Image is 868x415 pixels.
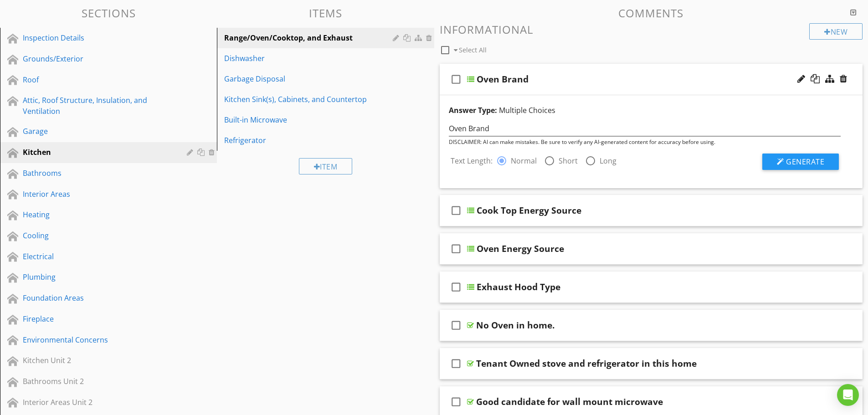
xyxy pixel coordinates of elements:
div: Heating [23,209,174,220]
i: check_box_outline_blank [449,68,463,90]
div: Interior Areas Unit 2 [23,397,174,408]
div: DISCLAIMER: AI can make mistakes. Be sure to verify any AI-generated content for accuracy before ... [449,138,841,146]
input: Enter a few words (ex: leaky kitchen faucet) [449,121,841,136]
div: Cook Top Energy Source [477,205,581,216]
div: Roof [23,74,174,85]
button: Generate [762,154,839,170]
div: Kitchen Sink(s), Cabinets, and Countertop [224,94,395,105]
span: Select All [459,46,487,54]
div: Open Intercom Messenger [837,384,859,406]
i: check_box_outline_blank [449,353,463,374]
div: Built-in Microwave [224,114,395,125]
div: Kitchen Unit 2 [23,355,174,366]
div: Environmental Concerns [23,334,174,345]
div: No Oven in home. [476,320,555,331]
div: Bathrooms [23,168,174,179]
div: Kitchen [23,147,174,158]
strong: Answer Type: [449,105,497,115]
div: Dishwasher [224,53,395,64]
h3: Comments [440,7,863,19]
div: Bathrooms Unit 2 [23,376,174,387]
i: check_box_outline_blank [449,276,463,298]
div: Plumbing [23,272,174,282]
i: check_box_outline_blank [449,238,463,260]
i: check_box_outline_blank [449,314,463,336]
div: Range/Oven/Cooktop, and Exhaust [224,32,395,43]
label: Normal [511,156,537,165]
div: Electrical [23,251,174,262]
div: Oven Energy Source [477,243,564,254]
label: Short [559,156,578,165]
div: Garage [23,126,174,137]
label: Text Length: [451,155,496,166]
div: Foundation Areas [23,292,174,303]
div: Garbage Disposal [224,73,395,84]
h3: Items [217,7,434,19]
h3: Informational [440,23,863,36]
div: Cooling [23,230,174,241]
div: Tenant Owned stove and refrigerator in this home [476,358,697,369]
div: Grounds/Exterior [23,53,174,64]
div: Refrigerator [224,135,395,146]
i: check_box_outline_blank [449,200,463,221]
div: Attic, Roof Structure, Insulation, and Ventilation [23,95,174,117]
div: Item [299,158,353,174]
div: Fireplace [23,313,174,324]
div: Oven Brand [477,74,529,85]
div: Good candidate for wall mount microwave [476,396,663,407]
span: Multiple Choices [499,105,555,115]
label: Long [600,156,616,165]
span: Generate [786,157,824,167]
div: New [809,23,863,40]
div: Inspection Details [23,32,174,43]
i: check_box_outline_blank [449,391,463,413]
div: Interior Areas [23,189,174,200]
div: Exhaust Hood Type [477,282,560,292]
